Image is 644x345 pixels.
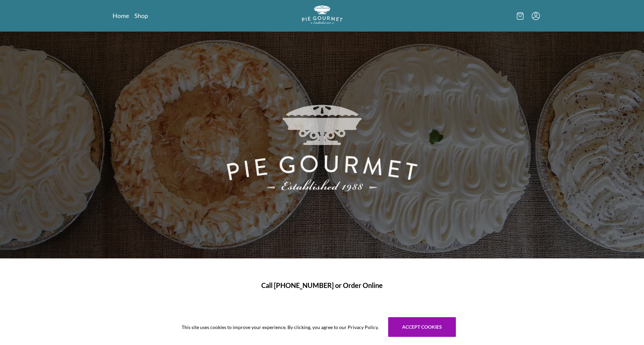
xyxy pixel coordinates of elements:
[388,317,456,337] button: Accept cookies
[302,5,343,24] img: logo
[113,12,129,20] a: Home
[302,5,343,26] a: Logo
[121,280,524,290] h1: Call [PHONE_NUMBER] or Order Online
[134,12,148,20] a: Shop
[182,324,379,331] span: This site uses cookies to improve your experience. By clicking, you agree to our Privacy Policy.
[532,12,540,20] button: Menu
